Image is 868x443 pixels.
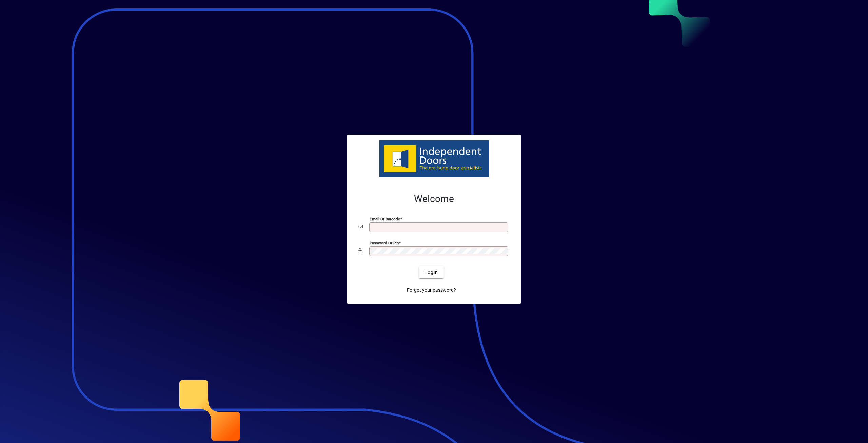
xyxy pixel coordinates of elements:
mat-label: Password or Pin [370,241,399,245]
span: Forgot your password? [407,287,456,294]
a: Forgot your password? [404,284,459,296]
span: Login [424,269,438,276]
mat-label: Email or Barcode [370,217,400,221]
button: Login [419,266,443,278]
h2: Welcome [358,193,510,205]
